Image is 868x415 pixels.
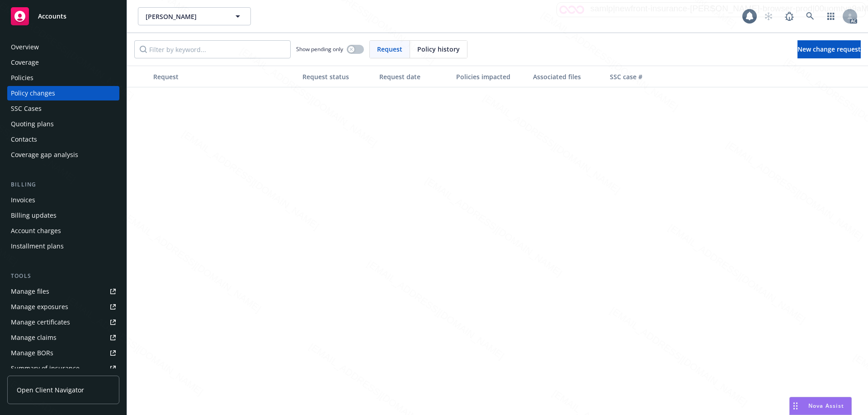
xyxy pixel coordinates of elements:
[379,72,449,81] div: Request date
[7,300,119,314] a: Manage exposures
[801,7,819,25] a: Search
[11,330,57,345] div: Manage claims
[296,45,343,53] span: Show pending only
[146,12,224,21] span: [PERSON_NAME]
[7,55,119,70] a: Coverage
[797,45,861,53] span: New change request
[7,193,119,207] a: Invoices
[610,72,670,81] div: SSC case #
[7,315,119,329] a: Manage certificates
[822,7,840,25] a: Switch app
[377,44,402,54] span: Request
[797,40,861,58] a: New change request
[7,239,119,253] a: Installment plans
[38,13,66,20] span: Accounts
[808,402,844,410] span: Nova Assist
[11,315,70,329] div: Manage certificates
[7,71,119,85] a: Policies
[7,4,119,29] a: Accounts
[7,148,119,162] a: Coverage gap analysis
[7,208,119,223] a: Billing updates
[11,284,49,299] div: Manage files
[299,66,376,87] button: Request status
[533,72,603,81] div: Associated files
[7,330,119,345] a: Manage claims
[7,272,119,281] div: Tools
[789,397,852,415] button: Nova Assist
[150,66,299,87] button: Request
[7,346,119,360] a: Manage BORs
[417,44,460,54] span: Policy history
[7,284,119,299] a: Manage files
[7,40,119,54] a: Overview
[7,224,119,238] a: Account charges
[11,193,35,207] div: Invoices
[7,361,119,376] a: Summary of insurance
[453,66,529,87] button: Policies impacted
[153,72,295,81] div: Request
[138,7,251,25] button: [PERSON_NAME]
[11,101,42,116] div: SSC Cases
[376,66,453,87] button: Request date
[11,361,80,376] div: Summary of insurance
[7,101,119,116] a: SSC Cases
[759,7,778,25] a: Start snowing
[11,239,64,253] div: Installment plans
[134,40,291,58] input: Filter by keyword...
[780,7,798,25] a: Report a Bug
[11,346,53,360] div: Manage BORs
[11,148,78,162] div: Coverage gap analysis
[11,86,55,100] div: Policy changes
[7,86,119,100] a: Policy changes
[11,40,39,54] div: Overview
[456,72,526,81] div: Policies impacted
[11,224,61,238] div: Account charges
[790,397,801,415] div: Drag to move
[11,208,57,223] div: Billing updates
[606,66,674,87] button: SSC case #
[7,180,119,189] div: Billing
[11,300,68,314] div: Manage exposures
[7,132,119,147] a: Contacts
[11,132,37,147] div: Contacts
[11,71,33,85] div: Policies
[302,72,372,81] div: Request status
[11,117,54,131] div: Quoting plans
[7,117,119,131] a: Quoting plans
[529,66,606,87] button: Associated files
[11,55,39,70] div: Coverage
[17,385,84,395] span: Open Client Navigator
